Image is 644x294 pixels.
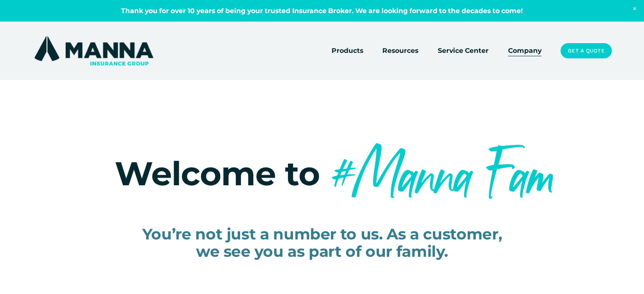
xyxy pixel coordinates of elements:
[142,225,502,261] span: You’re not just a number to us. As a customer, we see you as part of our family.
[382,45,418,56] span: Resources
[561,43,612,58] a: Get a Quote
[508,45,542,57] a: Company
[332,45,363,57] a: folder dropdown
[115,154,320,194] span: Welcome to
[332,45,363,56] span: Products
[32,34,155,67] img: Manna Insurance Group
[382,45,418,57] a: folder dropdown
[438,45,489,57] a: Service Center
